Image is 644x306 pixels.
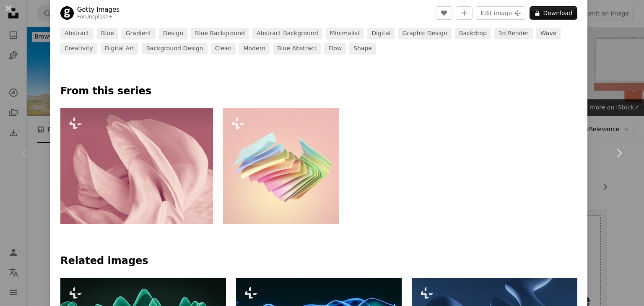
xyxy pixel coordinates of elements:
[122,28,156,39] a: gradient
[436,6,452,20] button: Like
[223,162,339,170] a: 3d render, abstract minimal background with paper layers, levitating sheets. Fashion wallpaper wi...
[60,6,74,20] img: Go to Getty Images's profile
[142,43,207,54] a: background design
[191,28,249,39] a: blue background
[85,14,113,20] a: Unsplash+
[476,6,526,20] button: Edit image
[159,28,187,39] a: design
[223,108,339,224] img: 3d render, abstract minimal background with paper layers, levitating sheets. Fashion wallpaper wi...
[60,162,213,170] a: 3d render, abstract background with waving floating pink silk drapery, wavy fashion wallpaper, fa...
[273,43,321,54] a: blue abstract
[97,28,118,39] a: blue
[60,28,93,39] a: abstract
[77,14,119,21] div: For
[252,28,322,39] a: abstract background
[239,43,270,54] a: modern
[60,43,97,54] a: creativity
[349,43,376,54] a: shape
[456,6,473,20] button: Add to Collection
[530,6,577,20] button: Download
[367,28,395,39] a: digital
[398,28,452,39] a: graphic design
[494,28,533,39] a: 3d render
[455,28,491,39] a: backdrop
[324,43,346,54] a: flow
[77,5,119,14] a: Getty Images
[101,43,139,54] a: digital art
[60,254,577,268] h4: Related images
[594,113,644,193] a: Next
[60,85,577,98] p: From this series
[536,28,561,39] a: wave
[326,28,364,39] a: minimalist
[60,108,213,224] img: 3d render, abstract background with waving floating pink silk drapery, wavy fashion wallpaper, fa...
[211,43,236,54] a: clean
